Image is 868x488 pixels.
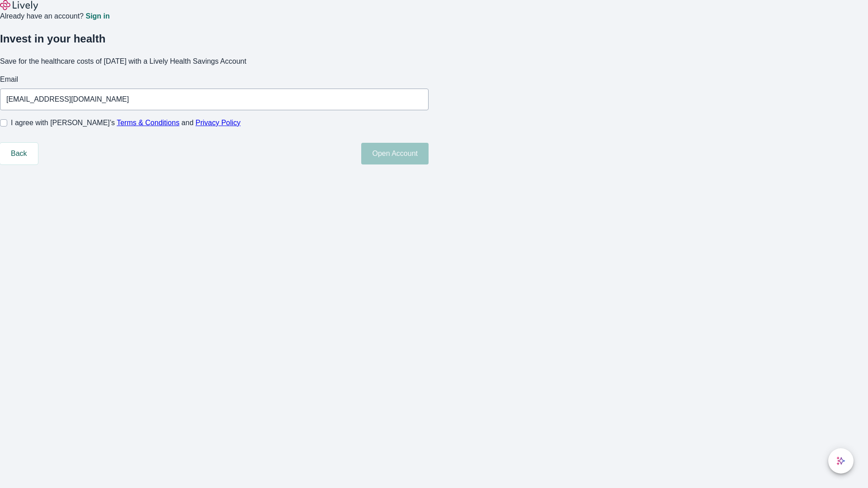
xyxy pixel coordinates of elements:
a: Terms & Conditions [117,119,179,127]
svg: Lively AI Assistant [836,456,845,465]
a: Privacy Policy [196,119,241,127]
button: chat [828,448,854,474]
a: Sign in [85,13,109,20]
span: I agree with [PERSON_NAME]’s and [11,117,241,128]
